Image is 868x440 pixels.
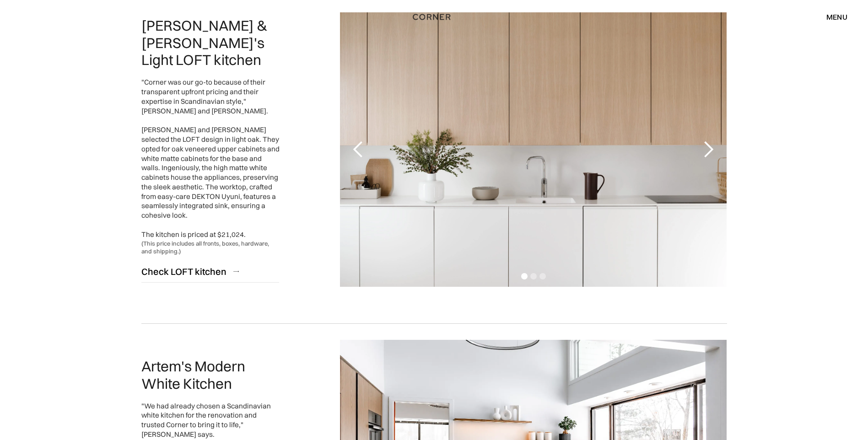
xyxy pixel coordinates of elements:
div: Check LOFT kitchen [141,265,226,278]
div: Show slide 2 of 3 [530,273,537,279]
div: menu [817,9,847,25]
div: "Corner was our go-to because of their transparent upfront pricing and their expertise in Scandin... [141,78,280,240]
div: carousel [340,12,727,287]
div: Show slide 1 of 3 [521,273,528,279]
div: 1 of 3 [340,12,727,287]
div: (This price includes all fronts, boxes, hardware, and shipping.) [141,240,280,256]
a: home [401,11,467,23]
div: menu [826,13,847,21]
h2: Artem's Modern White Kitchen [141,358,280,392]
div: Show slide 3 of 3 [539,273,546,279]
div: previous slide [340,12,377,287]
div: next slide [690,12,727,287]
h2: [PERSON_NAME] & [PERSON_NAME]'s Light LOFT kitchen [141,17,280,69]
a: Check LOFT kitchen [141,260,280,283]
